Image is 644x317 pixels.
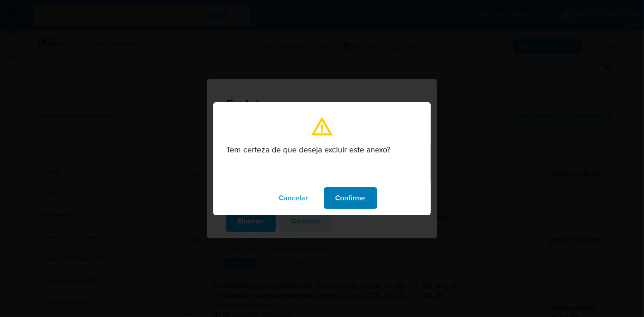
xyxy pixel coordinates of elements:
div: modal_confirmation.title [213,102,431,215]
button: modal_confirmation.cancel [267,187,320,209]
p: Tem certeza de que deseja excluir este anexo? [226,145,418,155]
span: Confirme [336,188,365,208]
span: Cancelar [279,188,308,208]
button: modal_confirmation.confirm [324,187,377,209]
